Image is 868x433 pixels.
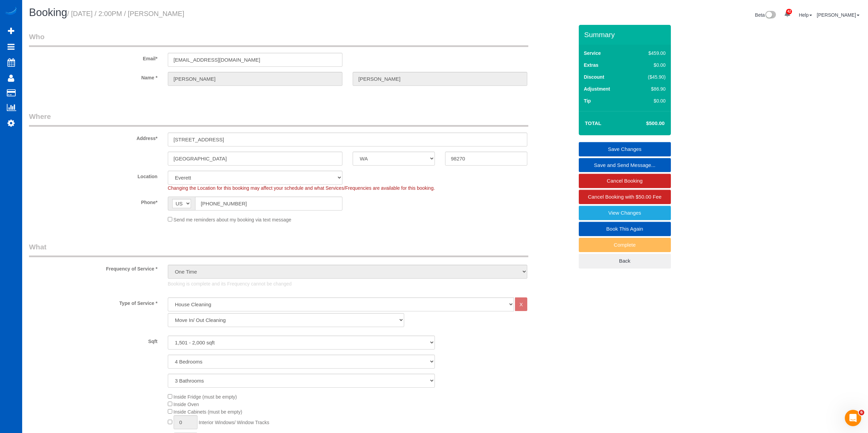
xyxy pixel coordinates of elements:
[579,190,671,204] a: Cancel Booking with $50.00 Fee
[174,402,199,407] span: Inside Oven
[24,263,163,272] label: Frequency of Service *
[67,10,184,17] small: / [DATE] / 2:00PM / [PERSON_NAME]
[781,7,794,22] a: 42
[786,9,792,14] span: 42
[584,50,601,57] label: Service
[174,217,292,222] span: Send me reminders about my booking via text message
[174,394,237,400] span: Inside Fridge (must be empty)
[585,120,602,126] strong: Total
[579,174,671,188] a: Cancel Booking
[755,12,776,18] a: Beta
[24,171,163,180] label: Location
[765,11,776,20] img: New interface
[584,31,667,38] h3: Summary
[29,242,528,257] legend: What
[24,133,163,142] label: Address*
[584,86,610,92] label: Adjustment
[579,254,671,268] a: Back
[845,410,861,426] iframe: Intercom live chat
[584,97,591,104] label: Tip
[633,50,665,57] div: $459.00
[29,111,528,127] legend: Where
[633,97,665,104] div: $0.00
[29,6,67,18] span: Booking
[195,197,342,211] input: Phone*
[168,72,342,86] input: First Name*
[584,62,599,68] label: Extras
[24,197,163,206] label: Phone*
[4,7,18,16] img: Automaid Logo
[168,280,527,287] p: Booking is complete and its Frequency cannot be changed
[817,12,859,18] a: [PERSON_NAME]
[626,121,664,126] h4: $500.00
[168,152,342,166] input: City*
[584,74,604,80] label: Discount
[24,53,163,62] label: Email*
[579,158,671,172] a: Save and Send Message...
[24,336,163,345] label: Sqft
[168,185,435,191] span: Changing the Location for this booking may affect your schedule and what Services/Frequencies are...
[633,86,665,92] div: $86.90
[588,194,662,200] span: Cancel Booking with $50.00 Fee
[29,32,528,47] legend: Who
[168,53,342,67] input: Email*
[859,410,864,415] span: 6
[198,420,269,425] span: Interior Windows/ Window Tracks
[24,297,163,307] label: Type of Service *
[579,142,671,156] a: Save Changes
[633,74,665,80] div: ($45.90)
[353,72,527,86] input: Last Name*
[174,409,242,415] span: Inside Cabinets (must be empty)
[633,62,665,68] div: $0.00
[24,72,163,81] label: Name *
[445,152,527,166] input: Zip Code*
[579,222,671,236] a: Book This Again
[579,206,671,220] a: View Changes
[799,12,812,18] a: Help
